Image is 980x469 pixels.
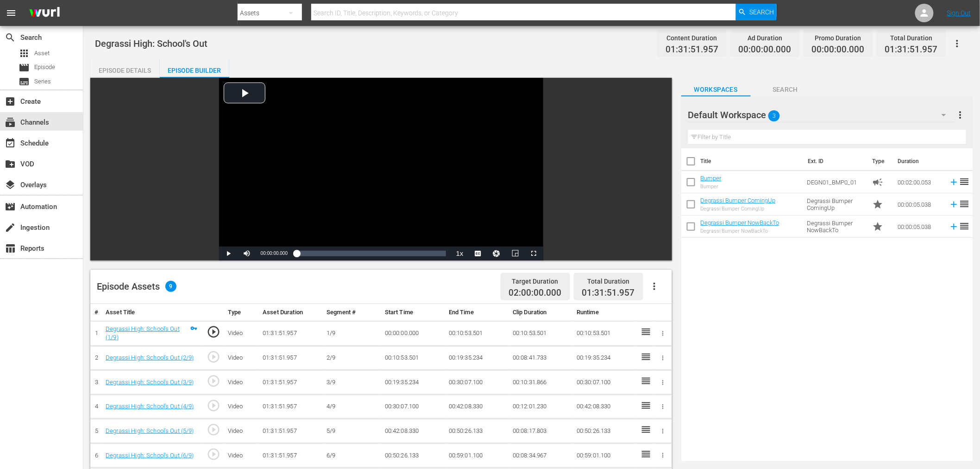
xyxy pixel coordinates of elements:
[261,251,288,256] span: 00:00:00.000
[701,184,722,190] div: Bumper
[323,444,381,468] td: 6/9
[666,44,718,55] span: 01:31:51.957
[768,106,780,126] span: 3
[102,304,201,321] th: Asset Title
[19,48,30,59] span: Asset
[509,288,562,298] span: 02:00:00.000
[469,247,488,260] button: Captions
[804,193,869,215] td: Degrassi Bumper ComingUp
[381,370,445,395] td: 00:19:35.234
[90,419,102,444] td: 5
[509,394,573,419] td: 00:12:01.230
[106,403,194,410] a: Degrassi High: School's Out (4/9)
[736,4,777,20] button: Search
[739,32,792,44] div: Ad Duration
[323,304,381,321] th: Segment #
[224,304,259,321] th: Type
[6,7,17,19] span: menu
[509,275,562,288] div: Target Duration
[701,197,776,204] a: Degrassi Bumper ComingUp
[445,304,509,321] th: End Time
[224,321,259,346] td: Video
[219,78,543,260] div: Video Player
[894,215,945,238] td: 00:00:05.038
[34,63,55,72] span: Episode
[165,281,176,292] span: 9
[525,247,543,260] button: Fullscreen
[106,379,194,386] a: Degrassi High: School's Out (3/9)
[573,394,637,419] td: 00:42:08.330
[90,304,102,321] th: #
[219,247,238,260] button: Play
[238,247,256,260] button: Mute
[259,394,323,419] td: 01:31:51.957
[573,304,637,321] th: Runtime
[106,325,180,341] a: Degrassi High: School's Out (1/9)
[812,44,865,55] span: 00:00:00.000
[5,138,16,149] span: Schedule
[90,321,102,346] td: 1
[701,219,779,226] a: Degrassi Bumper NowBackTo
[885,44,938,55] span: 01:31:51.957
[207,399,220,412] span: play_circle_outline
[381,419,445,444] td: 00:42:08.330
[582,275,635,288] div: Total Duration
[445,370,509,395] td: 00:30:07.100
[106,452,194,459] a: Degrassi High: School's Out (6/9)
[259,321,323,346] td: 01:31:51.957
[381,304,445,321] th: Start Time
[509,419,573,444] td: 00:08:17.803
[323,321,381,346] td: 1/9
[106,354,194,361] a: Degrassi High: School's Out (2/9)
[509,370,573,395] td: 00:10:31.866
[701,148,803,174] th: Title
[97,281,176,292] div: Episode Assets
[90,346,102,370] td: 2
[582,287,635,298] span: 01:31:51.957
[323,419,381,444] td: 5/9
[955,104,966,126] button: more_vert
[22,2,67,24] img: ans4CAIJ8jUAAAAAAAAAAAAAAAAAAAAAAAAgQb4GAAAAAAAAAAAAAAAAAAAAAAAAJMjXAAAAAAAAAAAAAAAAAAAAAAAAgAT5G...
[323,394,381,419] td: 4/9
[959,176,970,187] span: reorder
[509,346,573,370] td: 00:08:41.733
[297,251,446,256] div: Progress Bar
[688,102,955,128] div: Default Workspace
[959,198,970,209] span: reorder
[681,84,751,95] span: Workspaces
[573,419,637,444] td: 00:50:26.133
[381,444,445,468] td: 00:50:26.133
[573,346,637,370] td: 00:19:35.234
[573,370,637,395] td: 00:30:07.100
[506,247,525,260] button: Picture-in-Picture
[701,206,776,212] div: Degrassi Bumper ComingUp
[573,444,637,468] td: 00:59:01.100
[509,304,573,321] th: Clip Duration
[751,84,820,95] span: Search
[867,148,892,174] th: Type
[959,221,970,232] span: reorder
[488,247,506,260] button: Jump To Time
[445,444,509,468] td: 00:59:01.100
[892,148,948,174] th: Duration
[5,117,16,128] span: Channels
[5,32,16,43] span: Search
[885,32,938,44] div: Total Duration
[445,321,509,346] td: 00:10:53.501
[90,59,160,78] button: Episode Details
[5,243,16,254] span: Reports
[19,76,30,87] span: Series
[949,199,959,209] svg: Add to Episode
[873,221,884,232] span: Promo
[160,59,229,78] button: Episode Builder
[224,419,259,444] td: Video
[749,4,774,20] span: Search
[894,193,945,215] td: 00:00:05.038
[224,394,259,419] td: Video
[95,38,207,49] span: Degrassi High: School's Out
[894,171,945,193] td: 00:02:00.053
[90,444,102,468] td: 6
[90,370,102,395] td: 3
[5,201,16,212] span: Automation
[873,177,884,188] span: campaign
